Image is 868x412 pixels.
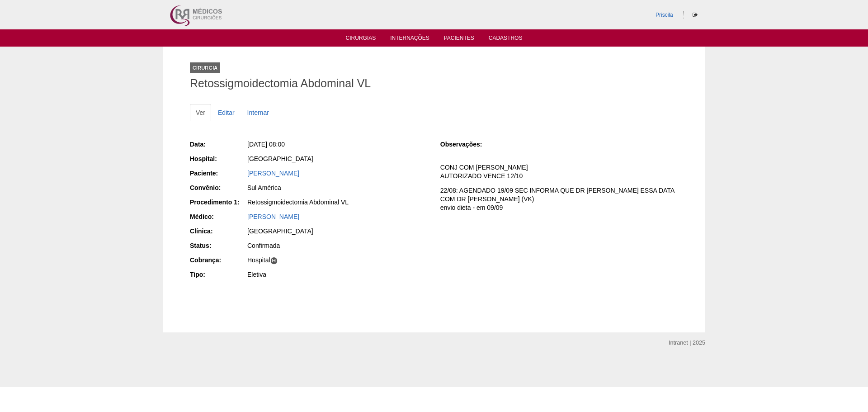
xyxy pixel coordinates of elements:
div: Médico: [190,212,246,221]
div: Status: [190,241,246,250]
div: Tipo: [190,270,246,279]
a: [PERSON_NAME] [247,170,299,177]
a: Pacientes [444,35,474,44]
div: Observações: [440,140,497,149]
i: Sair [693,12,698,18]
div: Procedimento 1: [190,198,246,207]
div: Cirurgia [190,62,220,73]
a: Internações [390,35,429,44]
div: [GEOGRAPHIC_DATA] [247,154,428,163]
div: Eletiva [247,270,428,279]
a: Internar [241,104,275,121]
div: Retossigmoidectomia Abdominal VL [247,198,428,207]
a: [PERSON_NAME] [247,213,299,220]
div: Confirmada [247,241,428,250]
div: Paciente: [190,169,246,178]
div: Cobrança: [190,256,246,265]
div: Hospital: [190,154,246,163]
a: Ver [190,104,211,121]
a: Cadastros [489,35,523,44]
a: Editar [212,104,241,121]
div: Convênio: [190,183,246,192]
div: Hospital [247,256,428,265]
div: [GEOGRAPHIC_DATA] [247,227,428,236]
div: Data: [190,140,246,149]
div: Clínica: [190,227,246,236]
span: H [270,257,278,265]
div: Intranet | 2025 [669,338,705,347]
a: Priscila [656,12,673,18]
a: Cirurgias [346,35,376,44]
p: 22/08: AGENDADO 19/09 SEC INFORMA QUE DR [PERSON_NAME] ESSA DATA COM DR [PERSON_NAME] (VK) envio ... [440,186,678,212]
p: CONJ COM [PERSON_NAME] AUTORIZADO VENCE 12/10 [440,163,678,180]
span: [DATE] 08:00 [247,141,285,148]
div: Sul América [247,183,428,192]
h1: Retossigmoidectomia Abdominal VL [190,78,678,89]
